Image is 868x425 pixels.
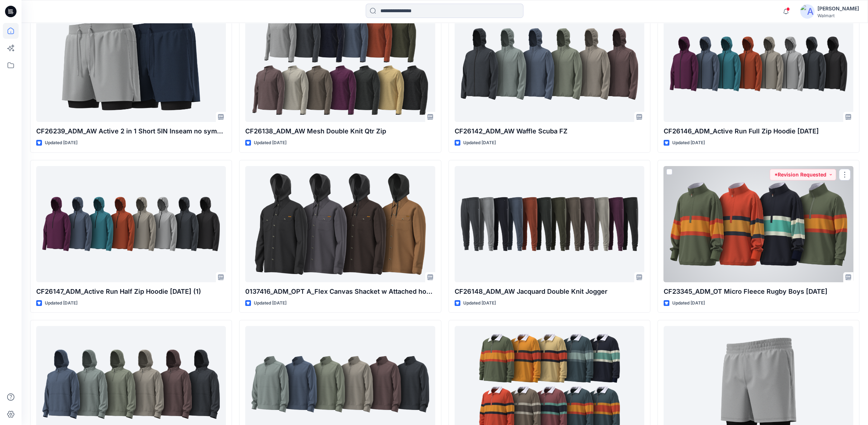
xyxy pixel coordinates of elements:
[36,6,226,122] a: CF26239_ADM_AW Active 2 in 1 Short 5IN Inseam no symetry
[455,287,644,297] p: CF26148_ADM_AW Jacquard Double Knit Jogger
[254,299,286,307] p: Updated [DATE]
[664,6,853,122] a: CF26146_ADM_Active Run Full Zip Hoodie 30SEP25
[817,4,859,13] div: [PERSON_NAME]
[254,139,286,147] p: Updated [DATE]
[245,287,435,297] p: 0137416_ADM_OPT A_Flex Canvas Shacket w Attached hooded Fleece Bib [DATE]
[463,299,496,307] p: Updated [DATE]
[245,126,435,136] p: CF26138_ADM_AW Mesh Double Knit Qtr Zip
[36,126,226,136] p: CF26239_ADM_AW Active 2 in 1 Short 5IN Inseam no symetry
[45,139,77,147] p: Updated [DATE]
[245,166,435,282] a: 0137416_ADM_OPT A_Flex Canvas Shacket w Attached hooded Fleece Bib 21OCT23
[672,299,705,307] p: Updated [DATE]
[817,13,859,18] div: Walmart
[664,126,853,136] p: CF26146_ADM_Active Run Full Zip Hoodie [DATE]
[455,126,644,136] p: CF26142_ADM_AW Waffle Scuba FZ
[672,139,705,147] p: Updated [DATE]
[455,166,644,282] a: CF26148_ADM_AW Jacquard Double Knit Jogger
[45,299,77,307] p: Updated [DATE]
[455,6,644,122] a: CF26142_ADM_AW Waffle Scuba FZ
[463,139,496,147] p: Updated [DATE]
[800,4,815,19] img: avatar
[245,6,435,122] a: CF26138_ADM_AW Mesh Double Knit Qtr Zip
[664,166,853,282] a: CF23345_ADM_OT Micro Fleece Rugby Boys 25SEP25
[36,166,226,282] a: CF26147_ADM_Active Run Half Zip Hoodie 30SEP25 (1)
[36,287,226,297] p: CF26147_ADM_Active Run Half Zip Hoodie [DATE] (1)
[664,287,853,297] p: CF23345_ADM_OT Micro Fleece Rugby Boys [DATE]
